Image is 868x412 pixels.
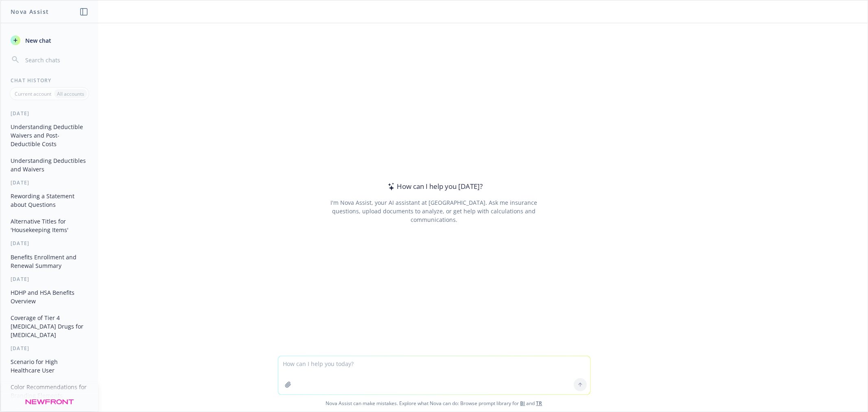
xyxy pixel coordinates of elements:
div: [DATE] [1,110,98,117]
button: HDHP and HSA Benefits Overview [7,286,92,308]
button: Color Recommendations for Branding Elements [7,380,92,402]
button: Alternative Titles for 'Housekeeping Items' [7,215,92,237]
div: [DATE] [1,240,98,247]
span: New chat [24,36,51,45]
p: All accounts [57,90,84,97]
input: Search chats [24,54,88,66]
button: Understanding Deductible Waivers and Post-Deductible Costs [7,120,92,151]
div: How can I help you [DATE]? [385,181,483,192]
a: BI [520,400,525,407]
button: Rewording a Statement about Questions [7,189,92,211]
button: New chat [7,33,92,48]
button: Understanding Deductibles and Waivers [7,154,92,176]
span: Nova Assist can make mistakes. Explore what Nova can do: Browse prompt library for and [4,395,864,412]
div: [DATE] [1,179,98,186]
button: Benefits Enrollment and Renewal Summary [7,250,92,272]
p: Current account [15,90,51,97]
button: Scenario for High Healthcare User [7,355,92,377]
div: I'm Nova Assist, your AI assistant at [GEOGRAPHIC_DATA]. Ask me insurance questions, upload docum... [319,198,549,224]
div: [DATE] [1,345,98,352]
div: [DATE] [1,276,98,283]
button: Coverage of Tier 4 [MEDICAL_DATA] Drugs for [MEDICAL_DATA] [7,311,92,342]
a: TR [536,400,542,407]
h1: Nova Assist [11,7,49,16]
div: Chat History [1,77,98,84]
